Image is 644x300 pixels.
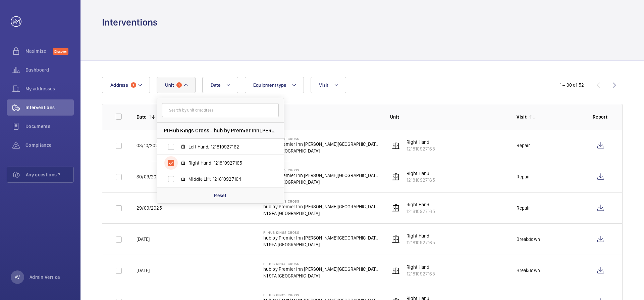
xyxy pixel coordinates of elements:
p: 03/10/2025 [137,142,161,149]
p: hub by Premier Inn [PERSON_NAME][GEOGRAPHIC_DATA] [263,234,379,241]
p: PI Hub Kings Cross [263,168,379,172]
p: N1 9FA [GEOGRAPHIC_DATA] [263,179,379,185]
p: PI Hub Kings Cross [263,137,379,141]
span: Equipment type [253,82,286,88]
p: Report [593,114,609,120]
div: Breakdown [517,267,540,274]
button: Unit1 [157,77,196,93]
p: Admin Vertica [30,274,60,281]
span: 1 [176,82,182,88]
span: Address [110,82,128,88]
button: Visit [311,77,346,93]
span: Compliance [25,142,74,148]
p: 30/09/2025 [137,173,162,180]
p: 29/09/2025 [137,205,162,211]
p: N1 9FA [GEOGRAPHIC_DATA] [263,241,379,248]
p: hub by Premier Inn [PERSON_NAME][GEOGRAPHIC_DATA] [263,266,379,272]
p: Right Hand [407,170,435,177]
p: hub by Premier Inn [PERSON_NAME][GEOGRAPHIC_DATA] [263,172,379,179]
img: elevator.svg [392,204,400,212]
div: Breakdown [517,236,540,243]
p: Reset [214,192,226,199]
p: 121810927165 [407,177,435,183]
p: Right Hand [407,232,435,239]
p: [DATE] [137,236,150,243]
span: Maximize [25,48,53,54]
img: elevator.svg [392,141,400,149]
span: Dashboard [25,67,74,73]
span: PI Hub Kings Cross - hub by Premier Inn [PERSON_NAME][GEOGRAPHIC_DATA], [GEOGRAPHIC_DATA] [164,127,277,134]
p: PI Hub Kings Cross [263,230,379,234]
p: 121810927165 [407,208,435,215]
img: elevator.svg [392,235,400,243]
span: Interventions [25,104,74,111]
span: Middle Lift, 121810927164 [189,176,266,182]
span: 1 [131,82,136,88]
p: PI Hub Kings Cross [263,293,379,297]
input: Search by unit or address [162,103,279,117]
p: hub by Premier Inn [PERSON_NAME][GEOGRAPHIC_DATA] [263,141,379,147]
span: Any questions ? [26,171,73,178]
button: Date [202,77,238,93]
span: My addresses [25,85,74,92]
p: Date [137,114,146,120]
p: 121810927165 [407,145,435,152]
button: Equipment type [245,77,304,93]
span: Visit [319,82,328,88]
img: elevator.svg [392,266,400,274]
div: Repair [517,173,530,180]
h1: Interventions [102,16,158,29]
p: hub by Premier Inn [PERSON_NAME][GEOGRAPHIC_DATA] [263,203,379,210]
p: N1 9FA [GEOGRAPHIC_DATA] [263,272,379,279]
span: Discover [53,48,68,55]
span: Date [211,82,220,88]
p: PI Hub Kings Cross [263,262,379,266]
p: 121810927165 [407,270,435,277]
p: AV [15,274,20,281]
div: Repair [517,205,530,211]
p: Right Hand [407,264,435,270]
div: Repair [517,142,530,149]
p: Right Hand [407,139,435,145]
p: Right Hand [407,201,435,208]
div: 1 – 30 of 52 [560,82,584,88]
p: Unit [390,114,506,120]
p: N1 9FA [GEOGRAPHIC_DATA] [263,147,379,154]
p: PI Hub Kings Cross [263,199,379,203]
span: Left Hand, 121810927162 [189,143,266,150]
p: [DATE] [137,267,150,274]
span: Documents [25,123,74,130]
span: Right Hand, 121810927165 [189,160,266,166]
img: elevator.svg [392,173,400,181]
p: 121810927165 [407,239,435,246]
button: Address1 [102,77,150,93]
p: Address [263,114,379,120]
p: Visit [517,114,527,120]
p: N1 9FA [GEOGRAPHIC_DATA] [263,210,379,217]
span: Unit [165,82,174,88]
